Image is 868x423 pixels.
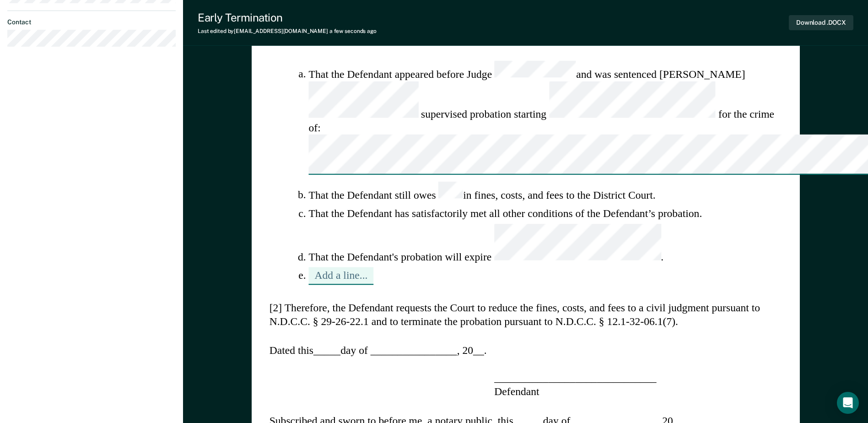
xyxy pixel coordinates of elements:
li: That the Defendant's probation will expire . [308,224,782,264]
div: Last edited by [EMAIL_ADDRESS][DOMAIN_NAME] [198,28,377,34]
dt: Contact [7,18,176,26]
section: Dated this _____ day of ________________ , 20 __ . [269,342,782,357]
button: Download .DOCX [789,15,853,30]
section: [2] Therefore, the Defendant requests the Court to reduce the fines, costs, and fees to a civil j... [269,300,782,328]
div: Open Intercom Messenger [837,392,859,414]
li: That the Defendant appeared before Judge and was sentenced [PERSON_NAME] supervised probation sta... [308,61,782,178]
section: ______________________________ Defendant [494,371,656,399]
button: Add a line... [308,268,373,285]
div: Early Termination [198,11,377,24]
li: That the Defendant has satisfactorily met all other conditions of the Defendant’s probation. [308,206,782,220]
li: That the Defendant still owes in fines, costs, and fees to the District Court. [308,182,782,202]
span: a few seconds ago [329,28,377,34]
